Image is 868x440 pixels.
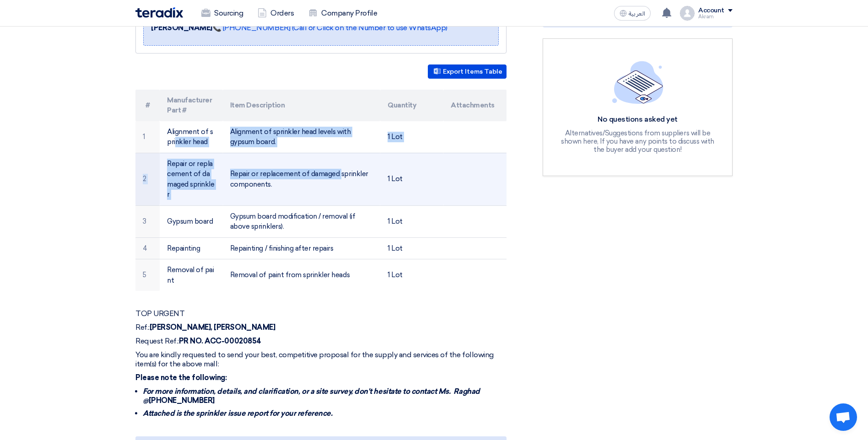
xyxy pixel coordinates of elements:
[135,373,227,382] strong: Please note the following:
[151,23,212,32] strong: [PERSON_NAME]
[428,64,507,79] button: Export Items Table
[160,237,223,259] td: Repainting
[560,129,716,154] div: Alternatives/Suggestions from suppliers will be shown here, If you have any points to discuss wit...
[212,23,447,32] a: 📞 [PHONE_NUMBER] (Call or Click on the Number to use WhatsApp)
[135,7,183,18] img: Teradix logo
[135,259,160,291] td: 5
[614,6,651,21] button: العربية
[160,121,223,153] td: Alignment of sprinkler head
[698,14,733,19] div: Akram
[135,90,160,121] th: #
[160,153,223,205] td: Repair or replacement of damaged sprinkler
[380,153,443,205] td: 1 Lot
[160,259,223,291] td: Removal of paint
[135,205,160,237] td: 3
[380,259,443,291] td: 1 Lot
[380,205,443,237] td: 1 Lot
[143,409,332,418] strong: Attached is the sprinkler issue report for your reference.
[135,323,507,332] p: Ref.:
[135,237,160,259] td: 4
[560,115,716,124] div: No questions asked yet
[301,3,384,23] a: Company Profile
[135,350,507,369] p: You are kindly requested to send your best, competitive proposal for the supply and services of t...
[223,121,381,153] td: Alignment of sprinkler head levels with gypsum board.
[443,90,507,121] th: Attachments
[680,6,695,21] img: profile_test.png
[135,121,160,153] td: 1
[179,337,261,345] strong: PR NO. ACC-00020854
[380,237,443,259] td: 1 Lot
[149,396,215,405] strong: [PHONE_NUMBER]
[135,337,507,346] p: Request Ref.:
[830,403,857,431] a: Open chat
[629,11,645,17] span: العربية
[160,90,223,121] th: Manufacturer Part #
[223,259,381,291] td: Removal of paint from sprinkler heads
[223,205,381,237] td: Gypsum board modification / removal (if above sprinklers).
[135,309,507,318] p: TOP URGENT
[698,7,724,15] div: Account
[150,323,275,332] strong: [PERSON_NAME], [PERSON_NAME]
[194,3,250,23] a: Sourcing
[160,205,223,237] td: Gypsum board
[380,90,443,121] th: Quantity
[143,387,480,405] strong: For more information, details, and clarification, or a site survey, don't hesitate to contact Ms....
[223,237,381,259] td: Repainting / finishing after repairs
[612,61,663,104] img: empty_state_list.svg
[135,153,160,205] td: 2
[250,3,301,23] a: Orders
[380,121,443,153] td: 1 Lot
[223,90,381,121] th: Item Description
[223,153,381,205] td: Repair or replacement of damaged sprinkler components.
